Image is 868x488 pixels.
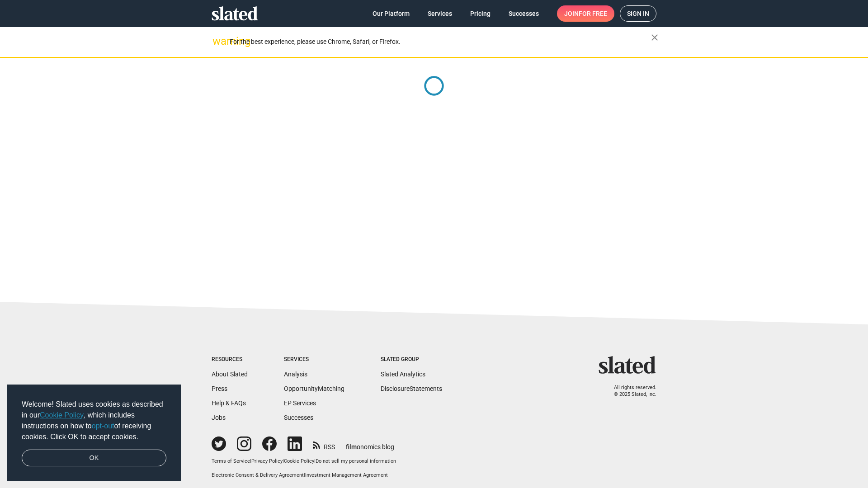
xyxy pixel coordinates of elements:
[284,458,314,464] a: Cookie Policy
[346,443,357,450] span: film
[509,5,539,22] span: Successes
[627,6,649,21] span: Sign in
[250,458,251,464] span: |
[381,356,442,363] div: Slated Group
[230,36,651,48] div: For the best experience, please use Chrome, Safari, or Firefox.
[381,371,425,378] a: Slated Analytics
[212,458,250,464] a: Terms of Service
[212,356,248,363] div: Resources
[649,32,660,43] mat-icon: close
[212,414,226,421] a: Jobs
[284,399,316,407] a: EP Services
[22,399,166,442] span: Welcome! Slated uses cookies as described in our , which includes instructions on how to of recei...
[373,5,410,22] span: Our Platform
[212,36,223,47] mat-icon: warning
[212,399,246,407] a: Help & FAQs
[92,422,114,430] a: opt-out
[604,385,656,398] p: All rights reserved. © 2025 Slated, Inc.
[420,5,459,22] a: Services
[212,385,227,392] a: Press
[304,472,305,478] span: |
[365,5,417,22] a: Our Platform
[428,5,452,22] span: Services
[316,458,396,465] button: Do not sell my personal information
[284,371,307,378] a: Analysis
[557,5,614,22] a: Joinfor free
[251,458,283,464] a: Privacy Policy
[40,411,84,419] a: Cookie Policy
[284,356,344,363] div: Services
[620,5,656,22] a: Sign in
[314,458,316,464] span: |
[283,458,284,464] span: |
[212,472,304,478] a: Electronic Consent & Delivery Agreement
[579,5,607,22] span: for free
[22,450,166,467] a: dismiss cookie message
[564,5,607,22] span: Join
[305,472,388,478] a: Investment Management Agreement
[284,414,313,421] a: Successes
[381,385,442,392] a: DisclosureStatements
[212,371,248,378] a: About Slated
[463,5,498,22] a: Pricing
[470,5,491,22] span: Pricing
[284,385,344,392] a: OpportunityMatching
[313,437,335,451] a: RSS
[346,436,394,451] a: filmonomics blog
[7,385,181,481] div: cookieconsent
[501,5,546,22] a: Successes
